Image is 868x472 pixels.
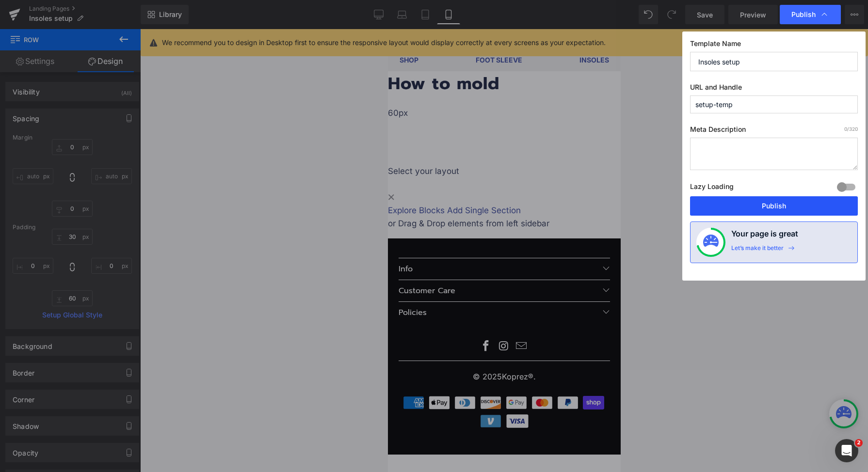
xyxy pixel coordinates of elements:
img: Koprez® [80,4,153,16]
a: INSOLES [192,27,221,35]
div: Let’s make it better [731,244,784,257]
a: SHOP [12,27,31,35]
p: © 2025 . [11,332,222,354]
h4: Your page is great [731,228,798,244]
span: 2 [855,439,863,447]
label: Lazy Loading [690,180,734,196]
label: Meta Description [690,125,858,138]
iframe: Intercom live chat [835,439,858,462]
a: Koprez® [114,343,145,352]
a: Email Koprez® [127,309,141,327]
button: Publish [690,196,858,216]
a: Koprez® on Facebook [91,309,105,327]
a: Add Single Section [59,176,133,186]
span: Publish [791,10,816,19]
a: Koprez® on Instagram [109,309,123,327]
h6: Policies [11,272,222,292]
label: Template Name [690,39,858,52]
a: FOOT SLEEVE [88,27,134,35]
img: onboarding-status.svg [703,235,719,250]
span: /320 [844,126,858,132]
h6: Customer Care [11,251,222,270]
label: URL and Handle [690,83,858,95]
h6: Info [11,229,222,248]
span: 0 [844,126,847,132]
